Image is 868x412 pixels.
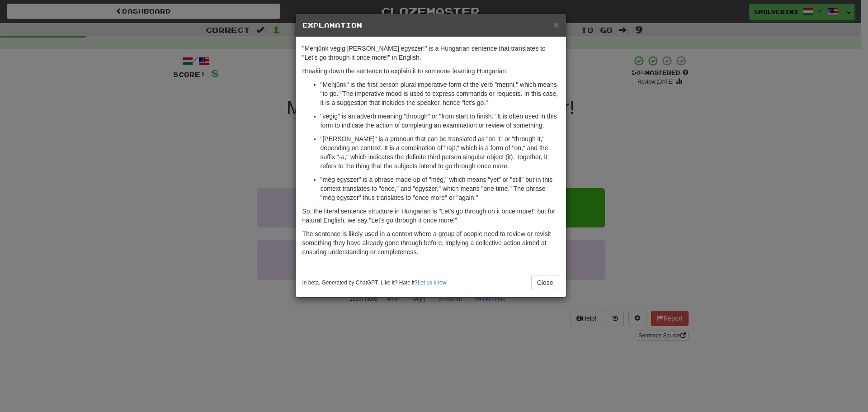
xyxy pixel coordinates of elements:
[531,275,559,290] button: Close
[302,44,559,62] p: "Menjünk végig [PERSON_NAME] egyszer!" is a Hungarian sentence that translates to "Let's go throu...
[302,66,559,76] p: Breaking down the sentence to explain it to someone learning Hungarian:
[302,229,559,256] p: The sentence is likely used in a context where a group of people need to review or revisit someth...
[321,80,559,107] p: "Menjünk" is the first person plural imperative form of the verb "menni," which means "to go." Th...
[321,112,559,130] p: "végig" is an adverb meaning "through" or "from start to finish." It is often used in this form t...
[302,279,448,287] small: In beta. Generated by ChatGPT. Like it? Hate it? !
[553,20,559,29] button: Close
[321,134,559,170] p: "[PERSON_NAME]" is a pronoun that can be translated as "on it" or "through it," depending on cont...
[302,21,559,30] h5: Explanation
[418,279,446,286] a: Let us know
[321,175,559,202] p: "még egyszer" is a phrase made up of "még," which means "yet" or "still" but in this context tran...
[553,19,559,30] span: ×
[302,207,559,225] p: So, the literal sentence structure in Hungarian is "Let's go through on it once more!" but for na...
